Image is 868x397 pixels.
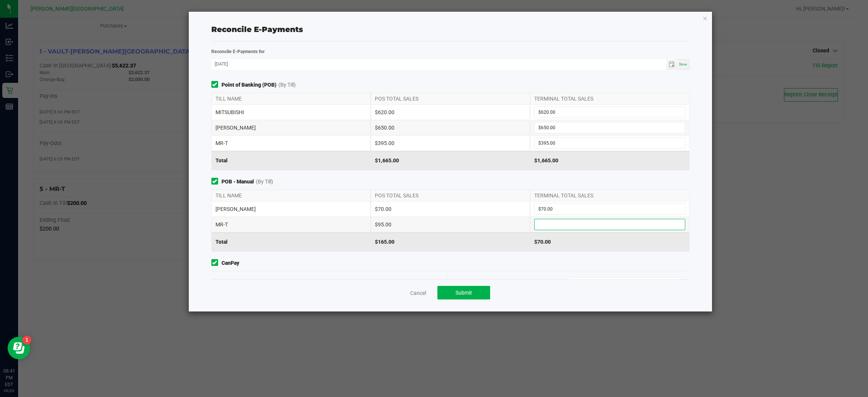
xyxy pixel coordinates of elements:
[530,151,689,170] div: $1,665.00
[211,49,265,54] strong: Reconcile E-Payments for
[371,202,530,217] div: $70.00
[222,178,254,186] strong: POB - Manual
[211,24,689,35] div: Reconcile E-Payments
[679,62,687,66] span: Now
[530,232,689,251] div: $70.00
[211,232,371,251] div: Total
[371,120,530,135] div: $650.00
[371,151,530,170] div: $1,665.00
[371,105,530,120] div: $620.00
[211,190,371,201] div: TILL NAME
[222,259,239,267] strong: CanPay
[211,81,222,89] form-toggle: Include in reconciliation
[363,271,439,294] div: $121.40
[437,286,490,299] button: Submit
[371,217,530,232] div: $95.00
[211,59,667,69] input: Date
[371,232,530,251] div: $165.00
[530,190,689,201] div: TERMINAL TOTAL SALES
[211,202,371,217] div: [PERSON_NAME]
[371,93,530,104] div: POS TOTAL SALES
[410,289,426,297] a: Cancel
[256,178,273,186] span: (By Till)
[211,105,371,120] div: MITSUBISHI
[211,120,371,135] div: [PERSON_NAME]
[211,259,222,267] form-toggle: Include in reconciliation
[211,151,371,170] div: Total
[222,81,277,89] strong: Point of Banking (POB)
[211,217,371,232] div: MR-T
[371,136,530,151] div: $395.00
[22,336,31,345] iframe: Resource center unread badge
[278,81,296,89] span: (By Till)
[371,190,530,201] div: POS TOTAL SALES
[530,93,689,104] div: TERMINAL TOTAL SALES
[8,337,30,359] iframe: Resource center
[211,178,222,186] form-toggle: Include in reconciliation
[666,59,677,70] span: Toggle calendar
[211,93,371,104] div: TILL NAME
[455,290,472,296] span: Submit
[211,136,371,151] div: MR-T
